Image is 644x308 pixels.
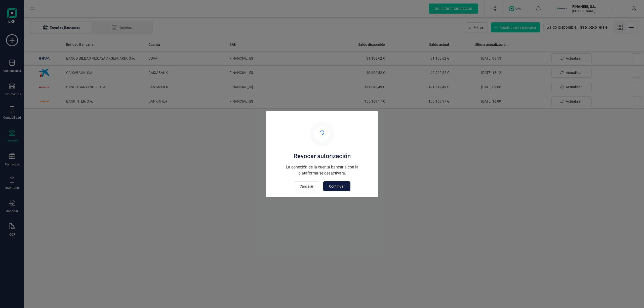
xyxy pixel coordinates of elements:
p: La conexión de la cuenta bancaria con la plataforma se desactivará. [276,164,368,176]
span: Cancelar [300,184,313,189]
span: Continuar [329,184,345,189]
button: Cancelar [294,181,319,191]
div: Revocar autorización [272,152,372,160]
button: Continuar [323,181,350,191]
